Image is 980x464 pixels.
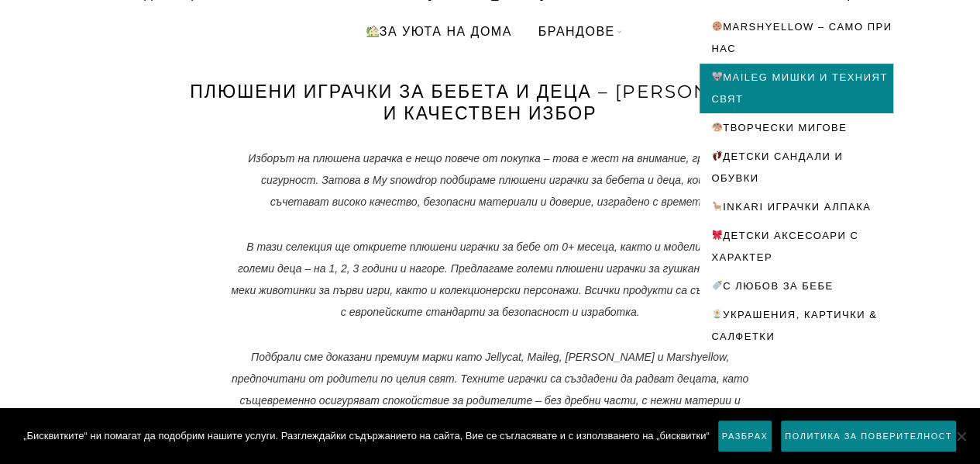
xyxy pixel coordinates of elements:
[219,236,762,323] p: В тази селекция ще откриете плюшени играчки за бебе от 0+ месеца, както и модели за по-големи дец...
[700,114,893,142] a: Творчески мигове
[712,201,722,211] img: 🦙
[219,147,762,213] p: Изборът на плюшена играчка е нещо повече от покупка – това е жест на внимание, грижа и сигурност....
[353,12,523,50] a: За уюта на дома
[366,25,379,37] img: 🏡
[712,151,722,161] img: 👣
[700,193,893,221] a: Inkari играчки Алпака
[712,230,722,240] img: 🎀
[700,143,893,192] a: Детски сандали и обувки
[712,21,722,31] img: 🍪
[700,64,893,113] a: Maileg мишки и техният свят
[700,272,893,300] a: С любов за бебе
[700,13,893,63] a: Marshyellow – само при нас
[717,420,772,452] a: Разбрах
[712,309,722,319] img: 🌼
[700,301,893,351] a: Украшения, картички & салфетки
[712,71,722,81] img: 🐭
[219,346,762,433] p: Подбрали сме доказани премиум марки като Jellycat, Maileg, [PERSON_NAME] и Marshyellow, предпочит...
[780,420,957,452] a: Политика за поверителност
[23,428,709,444] span: „Бисквитките“ ни помагат да подобрим нашите услуги. Разглеждайки съдържанието на сайта, Вие се съ...
[527,12,627,50] a: БРАНДОВЕ
[712,280,722,290] img: 🍼
[712,122,722,132] img: 🎨
[700,222,893,272] a: Детски аксесоари с характер
[953,428,968,444] span: No
[181,81,800,124] h1: Плюшени играчки за бебета и деца – [PERSON_NAME] и качествен избор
